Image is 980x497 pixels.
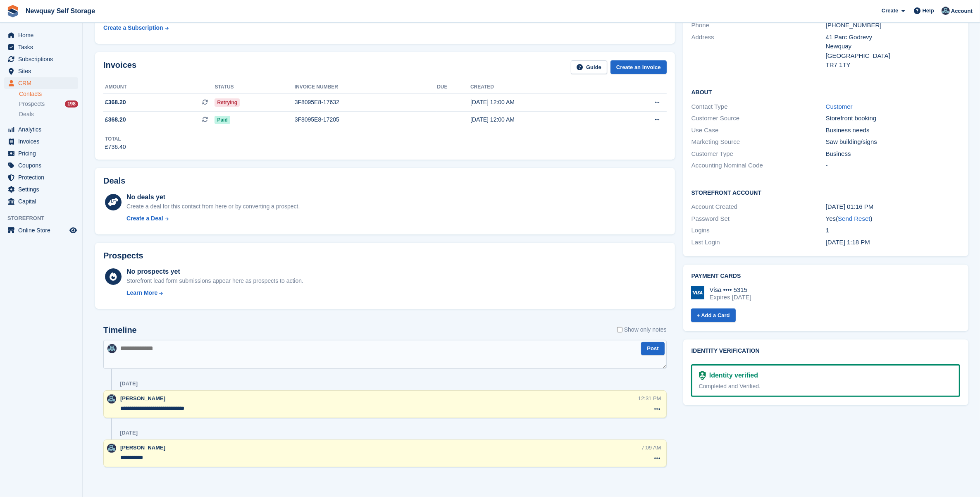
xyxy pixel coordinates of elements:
h2: Invoices [103,60,136,74]
div: 7:09 AM [641,444,661,452]
div: Contact Type [691,102,826,112]
div: Completed and Verified. [699,382,952,391]
span: Prospects [19,100,45,108]
a: Guide [571,60,607,74]
div: 41 Parc Godrevy [826,33,960,42]
div: Storefront booking [826,114,960,123]
img: stora-icon-8386f47178a22dfd0bd8f6a31ec36ba5ce8667c1dd55bd0f319d3a0aa187defe.svg [7,5,19,17]
div: [GEOGRAPHIC_DATA] [826,51,960,61]
span: Subscriptions [18,53,68,65]
h2: Timeline [103,325,137,335]
button: Post [641,342,664,356]
div: Storefront lead form submissions appear here as prospects to action. [126,277,303,285]
span: Protection [18,172,68,183]
th: Status [215,81,294,94]
span: Account [951,7,973,15]
div: Visa •••• 5315 [710,286,751,294]
img: Colette Pearce [942,7,950,15]
div: No prospects yet [126,267,303,277]
a: menu [4,65,78,77]
div: 12:31 PM [638,394,661,402]
span: Retrying [215,98,240,107]
a: menu [4,124,78,135]
span: Pricing [18,148,68,159]
div: Address [691,33,826,70]
span: Invoices [18,136,68,147]
img: Identity Verification Ready [699,371,706,380]
a: + Add a Card [691,308,736,322]
div: Newquay [826,42,960,51]
span: Help [923,7,934,15]
div: Identity verified [706,370,758,380]
div: Create a Subscription [103,24,163,32]
div: £736.40 [105,143,126,151]
label: Show only notes [617,325,667,334]
div: Use Case [691,126,826,135]
a: menu [4,225,78,236]
img: Colette Pearce [107,344,117,353]
div: Customer Type [691,149,826,159]
span: Analytics [18,124,68,135]
a: Customer [826,103,853,110]
div: [DATE] 01:16 PM [826,202,960,212]
div: [DATE] 12:00 AM [470,115,611,124]
th: Created [470,81,611,94]
span: Capital [18,196,68,207]
a: menu [4,160,78,171]
span: Create [882,7,898,15]
div: Learn More [126,289,157,297]
div: 1 [826,226,960,235]
input: Show only notes [617,325,622,334]
span: Sites [18,65,68,77]
time: 2025-07-14 12:18:53 UTC [826,239,870,246]
a: Preview store [68,225,78,235]
a: Prospects 198 [19,100,78,108]
a: Create an Invoice [610,60,667,74]
span: £368.20 [105,115,126,124]
a: Newquay Self Storage [22,4,98,18]
a: menu [4,148,78,159]
div: Business [826,149,960,159]
span: Storefront [7,214,82,222]
h2: Storefront Account [691,188,960,196]
div: Total [105,135,126,143]
a: menu [4,172,78,183]
img: Colette Pearce [107,444,116,453]
div: Marketing Source [691,137,826,147]
div: [DATE] [120,380,138,387]
a: menu [4,29,78,41]
h2: About [691,88,960,96]
a: menu [4,184,78,195]
div: Expires [DATE] [710,294,751,301]
div: Customer Source [691,114,826,123]
div: Account Created [691,202,826,212]
div: Last Login [691,238,826,247]
a: menu [4,41,78,53]
a: menu [4,77,78,89]
div: - [826,161,960,170]
span: Tasks [18,41,68,53]
span: Settings [18,184,68,195]
div: No deals yet [126,192,300,202]
span: ( ) [836,215,872,222]
span: [PERSON_NAME] [120,395,165,401]
div: Phone [691,21,826,30]
a: Contacts [19,90,78,98]
h2: Identity verification [691,348,960,354]
div: Accounting Nominal Code [691,161,826,170]
th: Invoice number [295,81,437,94]
a: menu [4,53,78,65]
span: Deals [19,110,34,118]
span: Coupons [18,160,68,171]
img: Colette Pearce [107,394,116,404]
div: Create a deal for this contact from here or by converting a prospect. [126,202,300,211]
div: [DATE] [120,430,138,436]
div: Create a Deal [126,214,163,223]
a: Send Reset [838,215,870,222]
div: Saw building/signs [826,137,960,147]
a: Create a Deal [126,214,300,223]
a: Deals [19,110,78,119]
span: Paid [215,116,230,124]
div: 3F8095E8-17205 [295,115,437,124]
div: Business needs [826,126,960,135]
